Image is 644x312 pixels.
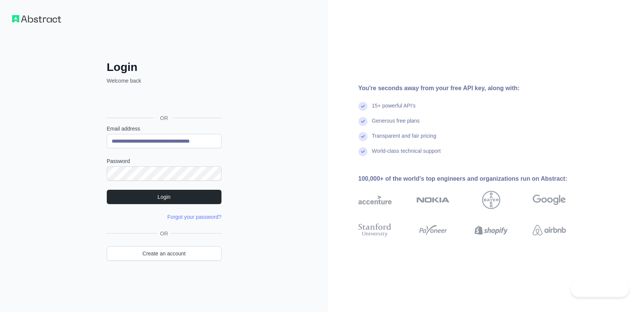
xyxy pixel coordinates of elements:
[12,15,61,23] img: Workflow
[103,93,224,109] iframe: Sign in with Google Button
[358,102,367,111] img: check mark
[417,222,450,238] img: payoneer
[571,281,629,297] iframe: Toggle Customer Support
[482,191,500,209] img: bayer
[358,132,367,141] img: check mark
[107,93,220,109] div: Sign in with Google. Opens in new tab
[157,230,171,237] span: OR
[358,117,367,126] img: check mark
[107,157,221,165] label: Password
[107,190,221,204] button: Login
[107,60,221,74] h2: Login
[533,222,566,238] img: airbnb
[475,222,508,238] img: shopify
[533,191,566,209] img: google
[372,117,420,132] div: Generous free plans
[107,246,221,261] a: Create an account
[107,125,221,132] label: Email address
[107,77,221,85] p: Welcome back
[372,132,437,147] div: Transparent and fair pricing
[417,191,450,209] img: nokia
[358,191,392,209] img: accenture
[358,147,367,156] img: check mark
[358,174,590,183] div: 100,000+ of the world's top engineers and organizations run on Abstract:
[168,214,221,220] a: Forgot your password?
[358,84,590,93] div: You're seconds away from your free API key, along with:
[372,102,416,117] div: 15+ powerful API's
[372,147,441,162] div: World-class technical support
[358,222,392,238] img: stanford university
[154,114,174,122] span: OR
